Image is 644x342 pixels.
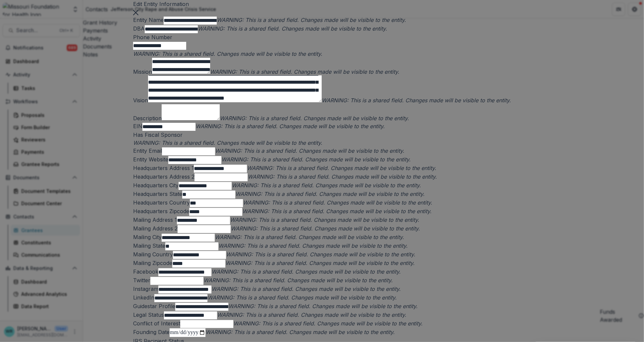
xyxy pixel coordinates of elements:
i: WARNING: This is a shared field. Changes made will be visible to the entity. [215,234,404,240]
i: WARNING: This is a shared field. Changes made will be visible to the entity. [228,303,418,309]
label: Legal Status [133,311,164,318]
i: WARNING: This is a shared field. Changes made will be visible to the entity. [211,286,401,292]
label: DBA [133,25,145,32]
label: Founding Date [133,329,170,335]
i: WARNING: This is a shared field. Changes made will be visible to the entity. [203,277,393,284]
i: WARNING: This is a shared field. Changes made will be visible to the entity. [220,115,409,122]
label: Headquarters State [133,191,182,197]
label: Has Fiscal Sponsor [133,131,183,138]
label: Mailing Country [133,251,173,258]
label: Vision [133,97,148,104]
i: WARNING: This is a shared field. Changes made will be visible to the entity. [230,216,419,223]
label: LinkedIn [133,294,154,301]
i: WARNING: This is a shared field. Changes made will be visible to the entity. [232,182,421,189]
label: Headquarters City [133,182,179,189]
label: Twitter [133,277,150,284]
label: Mailing Address 2 [133,225,178,232]
label: Phone Number [133,34,172,41]
label: Facebook [133,268,158,275]
label: Mailing State [133,242,165,249]
i: WARNING: This is a shared field. Changes made will be visible to the entity. [218,242,408,249]
label: Description [133,115,162,122]
i: WARNING: This is a shared field. Changes made will be visible to the entity. [133,139,322,146]
i: WARNING: This is a shared field. Changes made will be visible to the entity. [221,156,411,163]
i: WARNING: This is a shared field. Changes made will be visible to the entity. [225,260,415,266]
i: WARNING: This is a shared field. Changes made will be visible to the entity. [207,294,397,301]
label: Conflict of Interest [133,320,180,327]
button: Close [133,8,138,16]
i: WARNING: This is a shared field. Changes made will be visible to the entity. [217,311,406,318]
label: Mailing Zipcode [133,260,172,266]
label: Headquarters Address 2 [133,173,195,180]
i: WARNING: This is a shared field. Changes made will be visible to the entity. [235,191,425,197]
label: EIN [133,123,142,129]
i: WARNING: This is a shared field. Changes made will be visible to the entity. [233,320,423,327]
label: Headquarters Country [133,199,190,206]
i: WARNING: This is a shared field. Changes made will be visible to the entity. [322,97,511,104]
label: Entity Website [133,156,168,163]
label: Guidestar Profile [133,303,175,309]
label: Instagram [133,286,158,292]
i: WARNING: This is a shared field. Changes made will be visible to the entity. [215,147,404,154]
i: WARNING: This is a shared field. Changes made will be visible to the entity. [226,251,415,258]
i: WARNING: This is a shared field. Changes made will be visible to the entity. [247,165,436,171]
i: WARNING: This is a shared field. Changes made will be visible to the entity. [243,199,432,206]
label: Headquarters Zipcode [133,208,189,214]
i: WARNING: This is a shared field. Changes made will be visible to the entity. [211,268,401,275]
i: WARNING: This is a shared field. Changes made will be visible to the entity. [231,225,420,232]
label: Mission [133,68,152,75]
i: WARNING: This is a shared field. Changes made will be visible to the entity. [242,208,432,214]
i: WARNING: This is a shared field. Changes made will be visible to the entity. [133,50,322,57]
i: WARNING: This is a shared field. Changes made will be visible to the entity. [248,173,437,180]
label: Mailing Address 1 [133,216,177,223]
label: Entity Name [133,17,164,23]
label: Mailing City [133,234,162,240]
i: WARNING: This is a shared field. Changes made will be visible to the entity. [196,123,385,129]
label: Entity Email [133,147,162,154]
i: WARNING: This is a shared field. Changes made will be visible to the entity. [217,17,406,23]
label: Headquarters Address 1 [133,165,194,171]
i: WARNING: This is a shared field. Changes made will be visible to the entity. [198,25,387,32]
i: WARNING: This is a shared field. Changes made will be visible to the entity. [210,68,399,75]
i: WARNING: This is a shared field. Changes made will be visible to the entity. [205,329,395,335]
